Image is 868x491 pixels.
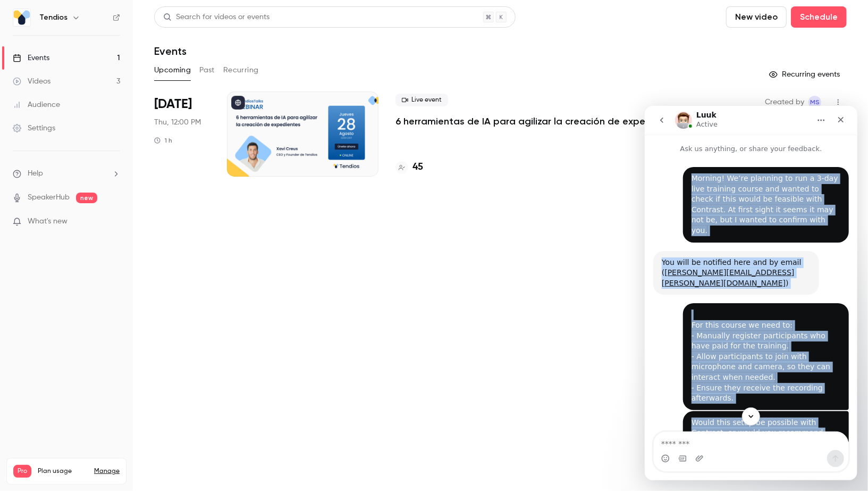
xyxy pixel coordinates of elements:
[395,160,423,174] a: 45
[28,192,70,203] a: SpeakerHub
[645,106,857,480] iframe: Intercom live chat
[765,96,804,109] span: Created by
[791,6,847,28] button: Schedule
[154,91,210,177] div: Aug 28 Thu, 12:00 PM (Europe/Madrid)
[154,45,187,57] h1: Events
[395,115,680,128] a: 6 herramientas de IA para agilizar la creación de expedientes
[154,136,172,145] div: 1 h
[154,62,191,79] button: Upcoming
[395,94,448,106] span: Live event
[13,465,31,478] span: Pro
[13,76,50,87] div: Videos
[808,96,821,109] span: Maria Serra
[13,53,49,63] div: Events
[810,96,820,109] span: MS
[199,62,215,79] button: Past
[13,123,55,134] div: Settings
[13,9,30,26] img: Tendios
[94,467,120,476] a: Manage
[726,6,787,28] button: New video
[39,12,68,23] h6: Tendios
[76,193,97,203] span: new
[28,216,68,227] span: What's new
[38,467,88,476] span: Plan usage
[163,12,269,23] div: Search for videos or events
[28,168,43,179] span: Help
[13,99,60,110] div: Audience
[13,168,120,179] li: help-dropdown-opener
[223,62,259,79] button: Recurring
[412,160,423,174] h4: 45
[154,117,201,128] span: Thu, 12:00 PM
[154,96,192,113] span: [DATE]
[764,66,847,83] button: Recurring events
